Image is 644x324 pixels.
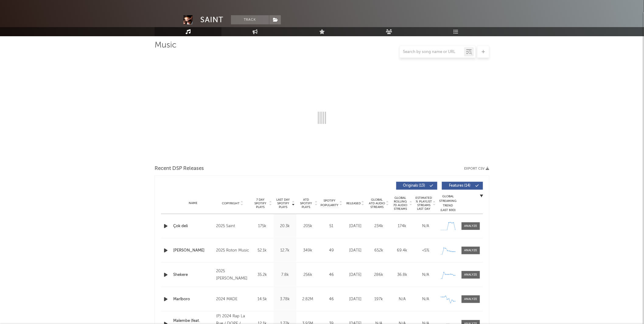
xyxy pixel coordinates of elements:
[392,248,412,254] div: 69.4k
[252,296,272,302] div: 14.5k
[155,165,204,172] span: Recent DSP Releases
[298,272,318,278] div: 256k
[392,296,412,302] div: N/A
[275,198,291,209] span: Last Day Spotify Plays
[275,272,295,278] div: 7.8k
[298,198,314,209] span: ATD Spotify Plays
[345,296,366,302] div: [DATE]
[216,247,249,254] div: 2025 Roton Music
[173,248,213,254] a: [PERSON_NAME]
[252,272,272,278] div: 35.2k
[442,182,483,190] button: Features(14)
[369,296,389,302] div: 197k
[392,196,409,211] span: Global Rolling 7D Audio Streams
[200,15,223,24] div: SAINT
[396,182,437,190] button: Originals(13)
[216,296,249,303] div: 2024 MADE
[321,199,339,208] span: Spotify Popularity
[415,296,436,302] div: N/A
[369,248,389,254] div: 652k
[415,248,436,254] div: <5%
[392,223,412,229] div: 174k
[173,223,213,229] a: Çok deli
[298,296,318,302] div: 2.82M
[155,42,177,49] span: Music
[415,223,436,229] div: N/A
[345,223,366,229] div: [DATE]
[321,296,342,302] div: 46
[275,248,295,254] div: 12.7k
[252,223,272,229] div: 175k
[298,248,318,254] div: 349k
[216,268,249,282] div: 2025 [PERSON_NAME]
[173,201,213,206] div: Name
[275,223,295,229] div: 20.3k
[321,272,342,278] div: 46
[369,198,385,209] span: Global ATD Audio Streams
[400,184,428,188] span: Originals ( 13 )
[321,223,342,229] div: 51
[369,272,389,278] div: 286k
[252,198,268,209] span: 7 Day Spotify Plays
[222,202,240,205] span: Copyright
[439,194,457,213] div: Global Streaming Trend (Last 60D)
[392,272,412,278] div: 36.8k
[173,296,213,302] a: Marlboro
[275,296,295,302] div: 3.78k
[298,223,318,229] div: 205k
[173,272,213,278] a: Shekere
[400,50,464,55] input: Search by song name or URL
[415,272,436,278] div: N/A
[446,184,474,188] span: Features ( 14 )
[346,202,361,205] span: Released
[252,248,272,254] div: 52.1k
[216,223,249,230] div: 2025 Saint
[415,196,432,211] span: Estimated % Playlist Streams Last Day
[464,167,489,171] button: Export CSV
[231,15,269,24] button: Track
[345,272,366,278] div: [DATE]
[369,223,389,229] div: 234k
[321,248,342,254] div: 49
[345,248,366,254] div: [DATE]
